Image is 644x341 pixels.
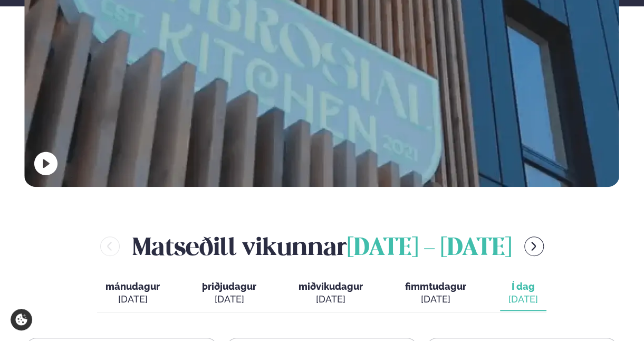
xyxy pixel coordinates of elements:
[202,281,256,292] span: þriðjudagur
[500,276,546,311] button: Í dag [DATE]
[97,276,168,311] button: mánudagur [DATE]
[508,280,538,293] span: Í dag
[202,293,256,306] div: [DATE]
[508,293,538,306] div: [DATE]
[299,293,363,306] div: [DATE]
[105,281,160,292] span: mánudagur
[105,293,160,306] div: [DATE]
[524,236,544,256] button: menu-btn-right
[100,236,120,256] button: menu-btn-left
[194,276,265,311] button: þriðjudagur [DATE]
[397,276,475,311] button: fimmtudagur [DATE]
[347,237,512,260] span: [DATE] - [DATE]
[11,309,32,330] a: Cookie settings
[405,293,466,306] div: [DATE]
[290,276,371,311] button: miðvikudagur [DATE]
[405,281,466,292] span: fimmtudagur
[299,281,363,292] span: miðvikudagur
[132,229,512,263] h2: Matseðill vikunnar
